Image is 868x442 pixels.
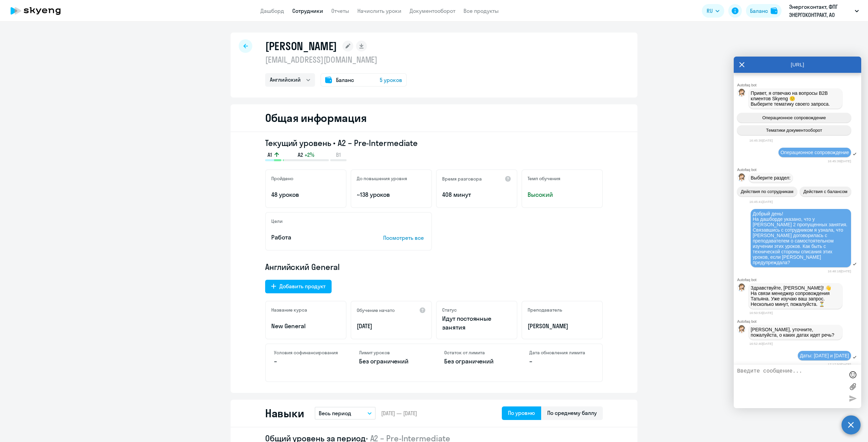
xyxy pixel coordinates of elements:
[737,278,861,282] div: Autofaq bot
[271,175,293,182] h5: Пройдено
[828,269,851,273] time: 16:48:18[DATE]
[737,173,746,183] img: bot avatar
[749,311,773,315] time: 16:50:53[DATE]
[265,54,407,65] p: [EMAIL_ADDRESS][DOMAIN_NAME]
[359,357,424,366] p: Без ограничений
[315,407,376,420] button: Весь период
[508,409,535,417] div: По уровню
[381,409,417,417] span: [DATE] — [DATE]
[265,111,367,125] h2: Общая информация
[800,353,849,358] span: Даты: [DATE] и [DATE]
[319,409,351,417] p: Весь период
[292,7,323,14] a: Сотрудники
[357,190,426,199] p: ~138 уроков
[271,233,362,242] p: Работа
[828,159,851,163] time: 16:45:39[DATE]
[828,362,851,366] time: 17:17:50[DATE]
[279,282,325,290] div: Добавить продукт
[271,307,307,313] h5: Название курса
[766,128,822,133] span: Тематики документооборот
[737,125,851,135] button: Тематики документооборот
[737,89,746,99] img: bot avatar
[380,76,402,84] span: 5 уроков
[750,7,768,15] div: Баланс
[737,319,861,323] div: Autofaq bot
[529,357,594,366] p: –
[442,190,511,199] p: 408 минут
[737,113,851,123] button: Операционное сопровождение
[737,83,861,87] div: Autofaq bot
[265,280,332,293] button: Добавить продукт
[771,7,777,14] img: balance
[746,4,782,18] button: Балансbalance
[274,350,339,356] h4: Условия софинансирования
[749,342,773,345] time: 16:52:40[DATE]
[268,151,272,159] span: A1
[298,151,303,159] span: A2
[304,151,314,159] span: +2%
[737,325,746,335] img: bot avatar
[357,7,401,14] a: Начислить уроки
[331,7,349,14] a: Отчеты
[260,7,284,14] a: Дашборд
[707,7,713,15] span: RU
[528,190,597,199] span: Высокий
[265,138,603,148] h3: Текущий уровень • A2 – Pre-Intermediate
[442,307,457,313] h5: Статус
[444,357,509,366] p: Без ограничений
[848,381,858,392] label: Лимит 10 файлов
[271,190,340,199] p: 48 уроков
[265,39,337,53] h1: [PERSON_NAME]
[357,322,426,331] p: [DATE]
[463,7,499,14] a: Все продукты
[265,406,304,420] h2: Навыки
[803,189,847,194] span: Действия с балансом
[336,76,354,84] span: Баланс
[781,150,849,155] span: Операционное сопровождение
[271,218,282,224] h5: Цели
[410,7,455,14] a: Документооборот
[274,357,339,366] p: –
[529,350,594,356] h4: Дата обновления лимита
[357,175,407,182] h5: До повышения уровня
[442,314,511,332] p: Идут постоянные занятия
[444,350,509,356] h4: Остаток от лимита
[383,234,426,242] p: Посмотреть все
[702,4,724,18] button: RU
[528,175,560,182] h5: Темп обучения
[749,139,773,142] time: 16:45:35[DATE]
[547,409,597,417] div: По среднему баллу
[751,285,840,307] p: Здравствуйте, [PERSON_NAME]! 👋 ﻿На связи менеджер сопровождения Татьяна. Уже изучаю ваш запрос. Н...
[741,189,793,194] span: Действия по сотрудникам
[737,283,746,293] img: bot avatar
[749,200,773,204] time: 16:45:41[DATE]
[786,3,862,19] button: Энергоконтакт, ФПГ ЭНЕРГОКОНТРАКТ, АО
[359,350,424,356] h4: Лимит уроков
[528,307,562,313] h5: Преподаватель
[800,187,851,196] button: Действия с балансом
[737,187,797,196] button: Действия по сотрудникам
[751,327,840,338] p: [PERSON_NAME], уточните, пожалуйста, о каких датах идет речь?
[336,151,341,159] span: B1
[528,322,597,331] p: [PERSON_NAME]
[442,176,482,182] h5: Время разговора
[271,322,340,331] p: New General
[789,3,852,19] p: Энергоконтакт, ФПГ ЭНЕРГОКОНТРАКТ, АО
[753,211,849,265] span: Добрый день! На дашборде указано, что у [PERSON_NAME] 2 пропущенных занятия. Связавшись с сотрудн...
[357,307,395,313] h5: Обучение начато
[751,175,791,181] span: Выберите раздел:
[737,168,861,172] div: Autofaq bot
[751,90,830,107] span: Привет, я отвечаю на вопросы B2B клиентов Skyeng 🙂 Выберите тематику своего запроса.
[265,261,340,272] span: Английский General
[762,115,826,120] span: Операционное сопровождение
